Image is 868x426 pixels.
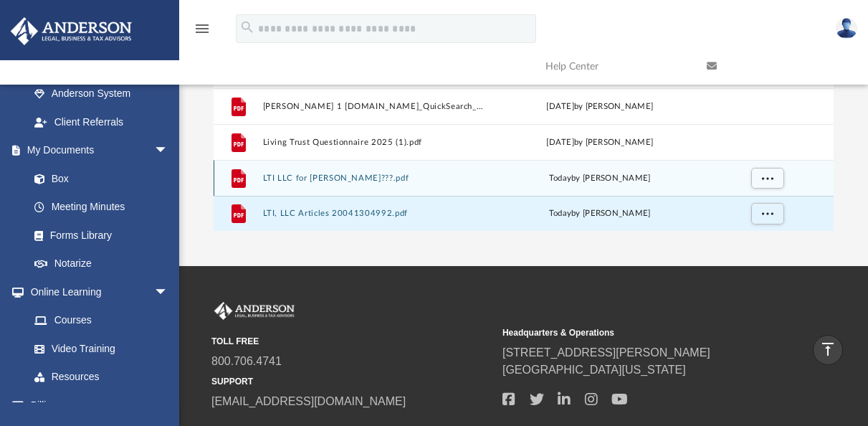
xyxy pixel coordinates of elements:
[535,38,696,95] a: Help Center
[20,221,176,250] a: Forms Library
[10,136,183,165] a: My Documentsarrow_drop_down
[502,326,783,339] small: Headquarters & Operations
[549,209,571,217] span: today
[20,334,176,363] a: Video Training
[154,278,183,307] span: arrow_drop_down
[490,100,710,113] div: [DATE] by [PERSON_NAME]
[239,19,255,35] i: search
[20,250,183,278] a: Notarize
[263,174,484,183] button: LTI LLC for [PERSON_NAME]???.pdf
[154,391,183,420] span: arrow_drop_down
[813,335,843,365] a: vertical_align_top
[751,168,784,189] button: More options
[211,395,406,407] a: [EMAIL_ADDRESS][DOMAIN_NAME]
[211,335,492,348] small: TOLL FREE
[502,364,686,376] a: [GEOGRAPHIC_DATA][US_STATE]
[211,355,282,367] a: 800.706.4741
[154,136,183,166] span: arrow_drop_down
[263,209,484,218] button: LTI, LLC Articles 20041304992.pdf
[20,108,183,136] a: Client Referrals
[502,346,710,359] a: [STREET_ADDRESS][PERSON_NAME]
[263,138,484,147] button: Living Trust Questionnaire 2025 (1).pdf
[10,278,183,306] a: Online Learningarrow_drop_down
[549,174,571,182] span: today
[836,18,857,39] img: User Pic
[20,80,183,108] a: Anderson System
[751,203,784,224] button: More options
[819,341,836,358] i: vertical_align_top
[20,164,176,193] a: Box
[20,193,183,222] a: Meeting Minutes
[211,375,492,388] small: SUPPORT
[211,302,297,321] img: Anderson Advisors Platinum Portal
[10,391,190,420] a: Billingarrow_drop_down
[194,20,211,37] i: menu
[490,136,710,149] div: [DATE] by [PERSON_NAME]
[20,363,183,392] a: Resources
[263,102,484,111] button: [PERSON_NAME] 1 [DOMAIN_NAME]_QuickSearch_doreport.aspx_pid=0171923112017.pdf
[194,27,211,37] a: menu
[490,172,710,185] div: by [PERSON_NAME]
[20,306,183,335] a: Courses
[490,207,710,220] div: by [PERSON_NAME]
[6,17,136,45] img: Anderson Advisors Platinum Portal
